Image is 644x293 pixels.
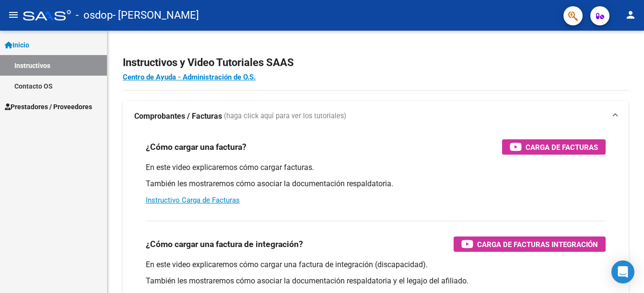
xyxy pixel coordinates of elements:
span: Inicio [5,40,29,50]
a: Centro de Ayuda - Administración de O.S. [123,73,256,81]
h2: Instructivos y Video Tutoriales SAAS [123,54,629,72]
p: También les mostraremos cómo asociar la documentación respaldatoria y el legajo del afiliado. [146,276,606,286]
mat-icon: person [625,9,636,21]
strong: Comprobantes / Facturas [134,111,222,122]
span: (haga click aquí para ver los tutoriales) [224,111,346,122]
span: Carga de Facturas Integración [477,238,598,250]
mat-expansion-panel-header: Comprobantes / Facturas (haga click aquí para ver los tutoriales) [123,101,629,132]
p: También les mostraremos cómo asociar la documentación respaldatoria. [146,179,606,189]
button: Carga de Facturas Integración [454,237,606,252]
span: Carga de Facturas [526,141,598,153]
h3: ¿Cómo cargar una factura? [146,140,246,154]
mat-icon: menu [8,9,19,21]
p: En este video explicaremos cómo cargar una factura de integración (discapacidad). [146,259,606,270]
span: - [PERSON_NAME] [113,5,199,26]
span: - osdop [76,5,113,26]
h3: ¿Cómo cargar una factura de integración? [146,237,303,251]
button: Carga de Facturas [502,139,606,155]
span: Prestadores / Proveedores [5,101,92,112]
div: Open Intercom Messenger [611,260,634,283]
a: Instructivo Carga de Facturas [146,196,240,204]
p: En este video explicaremos cómo cargar facturas. [146,162,606,173]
